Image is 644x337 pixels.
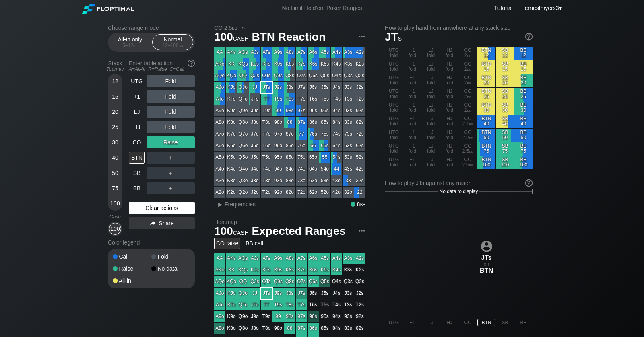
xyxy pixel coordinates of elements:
[272,163,284,175] div: 94o
[467,66,472,72] span: bb
[284,128,295,140] div: 87o
[308,93,319,105] div: T6s
[147,75,195,87] div: Fold
[496,60,514,74] div: SB 15
[385,129,403,142] div: UTG fold
[129,167,145,179] div: SB
[111,35,149,50] div: All-in only
[496,156,514,169] div: SB 100
[496,74,514,87] div: SB 20
[249,70,260,81] div: QJs
[469,121,474,127] span: bb
[403,142,421,156] div: +1 fold
[343,152,354,163] div: 53s
[403,115,421,128] div: +1 fold
[331,175,342,186] div: 43o
[308,82,319,93] div: J6s
[343,47,354,58] div: A3s
[308,128,319,140] div: 76s
[284,70,295,81] div: Q8s
[308,175,319,186] div: 63o
[237,117,249,128] div: Q8o
[514,47,533,60] div: BB 12
[147,152,195,164] div: ＋
[249,152,260,163] div: J5o
[249,58,260,70] div: KJs
[422,88,440,101] div: LJ fold
[296,175,307,186] div: 73o
[237,93,249,105] div: QTo
[385,142,403,156] div: UTG fold
[403,156,421,169] div: +1 fold
[403,74,421,87] div: +1 fold
[354,47,365,58] div: A2s
[354,93,365,105] div: T2s
[514,60,533,74] div: BB 15
[109,90,121,103] div: 15
[331,47,342,58] div: A4s
[129,121,145,133] div: HJ
[319,82,330,93] div: J5s
[467,80,472,86] span: bb
[354,58,365,70] div: K2s
[147,167,195,179] div: ＋
[261,58,272,70] div: KTs
[232,25,237,31] span: bb
[261,117,272,128] div: T8o
[296,128,307,140] div: 77
[308,117,319,128] div: 86s
[272,47,284,58] div: A9s
[226,163,237,175] div: K4o
[331,128,342,140] div: 74s
[385,156,403,169] div: UTG fold
[214,70,225,81] div: AQo
[237,58,249,70] div: KQs
[524,32,533,41] img: help.32db89a4.svg
[214,175,225,186] div: A3o
[249,128,260,140] div: J7o
[496,142,514,156] div: SB 75
[156,43,190,48] div: 12 – 100
[147,136,195,148] div: Raise
[357,32,366,41] img: ellipsis.fd386fe8.svg
[261,175,272,186] div: T3o
[214,105,225,116] div: A9o
[523,4,563,12] div: ▾
[459,60,477,74] div: CO 2
[113,278,151,284] div: All-in
[514,101,533,115] div: BB 30
[354,70,365,81] div: Q2s
[319,175,330,186] div: 53o
[129,57,195,75] div: Enter table action
[249,140,260,151] div: J6o
[272,82,284,93] div: J9s
[151,266,190,271] div: No data
[249,175,260,186] div: J3o
[249,47,260,58] div: AJs
[226,117,237,128] div: K8o
[331,152,342,163] div: 54s
[319,128,330,140] div: 75s
[109,197,121,210] div: 100
[296,163,307,175] div: 74o
[226,152,237,163] div: K5o
[319,140,330,151] div: 65s
[226,140,237,151] div: K6o
[214,140,225,151] div: A6o
[151,254,190,259] div: Fold
[343,163,354,175] div: 43s
[440,74,458,87] div: HJ fold
[469,135,474,140] span: bb
[496,47,514,60] div: SB 12
[284,93,295,105] div: T8s
[385,115,403,128] div: UTG fold
[109,75,121,87] div: 12
[481,240,492,252] img: icon-avatar.b40e07d9.svg
[354,152,365,163] div: 52s
[496,115,514,128] div: SB 40
[105,57,126,75] div: Stack
[296,47,307,58] div: A7s
[237,47,249,58] div: AQs
[109,167,121,179] div: 50
[113,43,147,48] div: 5 – 12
